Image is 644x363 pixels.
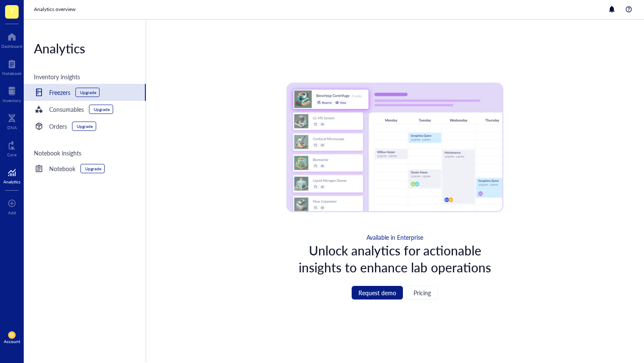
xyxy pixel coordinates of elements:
[94,107,110,112] div: Upgrade
[286,242,503,276] div: Unlock analytics for actionable insights to enhance lab operations
[3,179,20,184] div: Analytics
[1,44,22,49] div: Dashboard
[2,57,22,76] a: Notebook
[49,88,70,97] div: Freezers
[24,148,146,157] div: Notebook insights
[34,5,77,14] a: Analytics overview
[7,125,17,130] div: DNA
[3,166,20,184] a: Analytics
[414,289,431,296] span: Pricing
[7,139,17,157] a: Core
[24,84,146,101] a: FreezersUpgrade
[49,105,84,114] div: Consumables
[286,83,503,212] img: Consumables examples
[24,72,146,80] div: Inventory insights
[3,98,21,103] div: Inventory
[10,333,14,337] span: EB
[10,6,14,16] span: T
[85,166,101,171] div: Upgrade
[24,118,146,135] a: OrdersUpgrade
[24,40,146,57] div: Analytics
[24,101,146,118] a: ConsumablesUpgrade
[2,71,22,76] div: Notebook
[3,84,21,103] a: Inventory
[1,30,22,49] a: Dashboard
[4,339,20,344] div: Account
[80,90,96,95] div: Upgrade
[358,289,396,296] span: Request demo
[406,286,438,299] button: Pricing
[352,286,403,299] button: Request demo
[49,122,67,131] div: Orders
[8,210,16,215] div: Add
[49,164,75,173] div: Notebook
[7,111,17,130] a: DNA
[286,233,503,242] div: Available in Enterprise
[77,124,93,129] div: Upgrade
[24,160,146,177] a: NotebookUpgrade
[7,152,17,157] div: Core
